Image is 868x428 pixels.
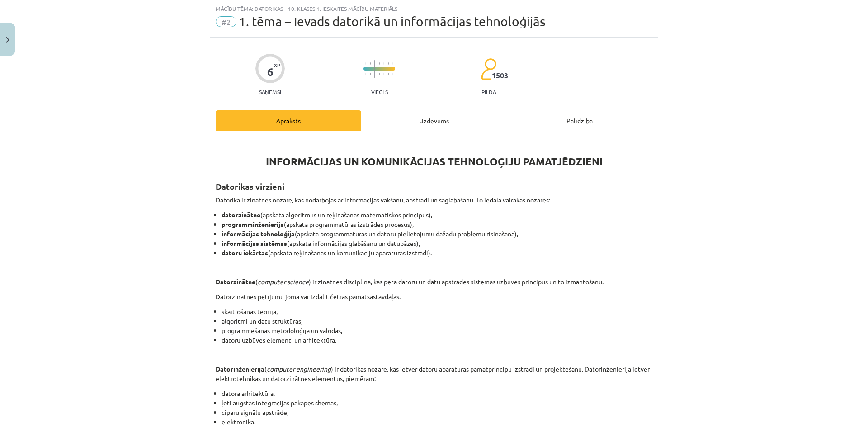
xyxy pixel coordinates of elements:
[481,58,496,80] img: students-c634bb4e5e11cddfef0936a35e636f08e4e9abd3cc4e673bd6f9a4125e45ecb1.svg
[222,335,652,345] li: datoru uzbūves elementi un arhitektūra.
[222,248,652,258] li: (apskata rēķināšanas un komunikāciju aparatūras izstrādi).
[365,62,366,65] img: icon-short-line-57e1e144782c952c97e751825c79c345078a6d821885a25fce030b3d8c18986b.svg
[383,73,384,75] img: icon-short-line-57e1e144782c952c97e751825c79c345078a6d821885a25fce030b3d8c18986b.svg
[222,210,652,220] li: (apskata algoritmus un rēķināšanas matemātiskos principus),
[222,307,652,316] li: skaitļošanas teorija,
[371,89,388,95] p: Viegls
[222,249,268,257] strong: datoru iekārtas
[266,155,603,168] strong: INFORMĀCIJAS UN KOMUNIKĀCIJAS TEHNOLOĢIJU PAMATJĒDZIENI
[370,73,371,75] img: icon-short-line-57e1e144782c952c97e751825c79c345078a6d821885a25fce030b3d8c18986b.svg
[216,16,236,27] span: #2
[222,417,652,427] li: elektronika.
[216,181,284,192] strong: Datorikas virzieni
[507,110,652,131] div: Palīdzība
[365,73,366,75] img: icon-short-line-57e1e144782c952c97e751825c79c345078a6d821885a25fce030b3d8c18986b.svg
[216,364,652,383] p: ( ) ir datorikas nozare, kas ietver datoru aparatūras pamatprincipu izstrādi un projektēšanu. Dat...
[370,62,371,65] img: icon-short-line-57e1e144782c952c97e751825c79c345078a6d821885a25fce030b3d8c18986b.svg
[392,62,393,65] img: icon-short-line-57e1e144782c952c97e751825c79c345078a6d821885a25fce030b3d8c18986b.svg
[222,220,284,228] strong: programminženierija
[216,110,361,131] div: Apraksts
[379,62,380,65] img: icon-short-line-57e1e144782c952c97e751825c79c345078a6d821885a25fce030b3d8c18986b.svg
[392,73,393,75] img: icon-short-line-57e1e144782c952c97e751825c79c345078a6d821885a25fce030b3d8c18986b.svg
[383,62,384,65] img: icon-short-line-57e1e144782c952c97e751825c79c345078a6d821885a25fce030b3d8c18986b.svg
[379,73,380,75] img: icon-short-line-57e1e144782c952c97e751825c79c345078a6d821885a25fce030b3d8c18986b.svg
[216,5,652,12] div: Mācību tēma: Datorikas - 10. klases 1. ieskaites mācību materiāls
[222,239,652,248] li: (apskata informācijas glabāšanu un datubāzes),
[388,73,389,75] img: icon-short-line-57e1e144782c952c97e751825c79c345078a6d821885a25fce030b3d8c18986b.svg
[216,365,264,373] strong: Datorinženierija
[239,14,545,29] span: 1. tēma – Ievads datorikā un informācijas tehnoloģijās
[222,211,260,219] strong: datorzinātne
[222,220,652,229] li: (apskata programmatūras izstrādes procesus),
[222,389,652,398] li: datora arhitektūra,
[216,277,652,287] p: ( ) ir zinātnes disciplīna, kas pēta datoru un datu apstrādes sistēmas uzbūves principus un to iz...
[267,365,331,373] em: computer engineering
[6,37,9,43] img: icon-close-lesson-0947bae3869378f0d4975bcd49f059093ad1ed9edebbc8119c70593378902aed.svg
[222,398,652,408] li: ļoti augstas integrācijas pakāpes shēmas,
[222,326,652,335] li: programmēšanas metodoloģija un valodas,
[216,292,652,301] p: Datorzinātnes pētījumu jomā var izdalīt četras pamatsastāvdaļas:
[481,89,496,95] p: pilda
[274,62,280,67] span: XP
[361,110,507,131] div: Uzdevums
[267,66,274,78] div: 6
[222,230,295,238] strong: informācijas tehnoloģija
[222,239,287,247] strong: informācijas sistēmas
[222,229,652,239] li: (apskata programmatūras un datoru pielietojumu dažādu problēmu risināšanā),
[255,89,285,95] p: Saņemsi
[492,71,508,80] span: 1503
[388,62,389,65] img: icon-short-line-57e1e144782c952c97e751825c79c345078a6d821885a25fce030b3d8c18986b.svg
[222,408,652,417] li: ciparu signālu apstrāde,
[374,60,375,78] img: icon-long-line-d9ea69661e0d244f92f715978eff75569469978d946b2353a9bb055b3ed8787d.svg
[216,277,255,286] strong: Datorzinātne
[216,195,652,205] p: Datorika ir zinātnes nozare, kas nodarbojas ar informācijas vākšanu, apstrādi un saglabāšanu. To ...
[222,316,652,326] li: algoritmi un datu struktūras,
[258,277,309,286] em: computer science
